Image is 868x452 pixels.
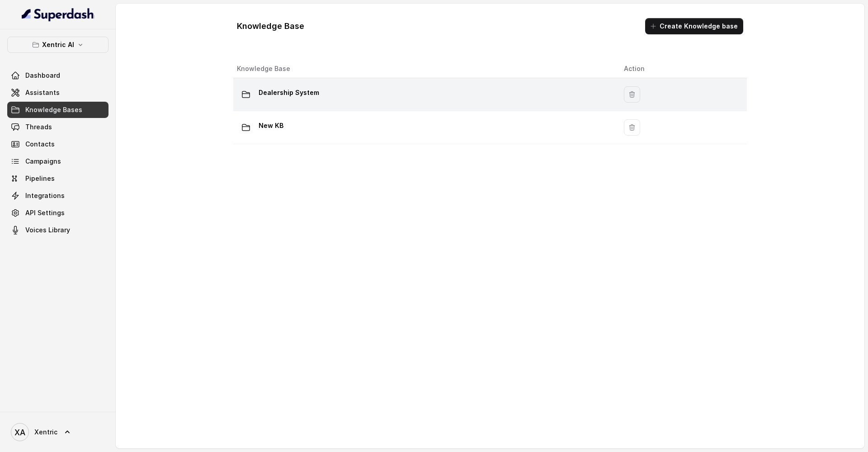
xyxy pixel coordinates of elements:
span: Pipelines [25,174,55,183]
span: Threads [25,122,52,132]
a: Xentric [7,419,108,445]
a: Knowledge Bases [7,102,108,118]
a: Contacts [7,136,108,152]
span: API Settings [25,208,65,217]
span: Dashboard [25,71,60,80]
a: Dashboard [7,67,108,84]
h1: Knowledge Base [237,19,304,33]
th: Knowledge Base [233,60,617,78]
a: Assistants [7,85,108,101]
p: Dealership System [259,85,319,100]
th: Action [617,60,747,78]
a: Pipelines [7,170,108,187]
a: Threads [7,119,108,135]
a: Campaigns [7,153,108,169]
button: Xentric AI [7,37,108,53]
span: Knowledge Bases [25,105,82,114]
p: New KB [259,118,283,133]
button: Create Knowledge base [645,18,743,34]
span: Integrations [25,191,65,200]
span: Assistants [25,88,60,97]
span: Campaigns [25,157,61,166]
span: Contacts [25,140,55,149]
text: XA [14,428,25,437]
p: Xentric AI [42,39,74,50]
a: Integrations [7,188,108,204]
img: light.svg [22,7,94,22]
a: API Settings [7,205,108,221]
a: Voices Library [7,222,108,238]
span: Voices Library [25,226,70,235]
span: Xentric [34,428,57,437]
